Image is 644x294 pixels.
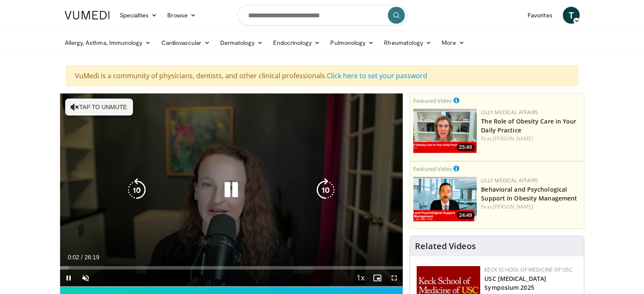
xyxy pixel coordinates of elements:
img: VuMedi Logo [65,11,110,19]
div: VuMedi is a community of physicians, dentists, and other clinical professionals. [66,65,578,86]
input: Search topics, interventions [238,5,407,25]
a: Pulmonology [325,34,379,51]
a: Rheumatology [379,34,437,51]
a: Browse [162,7,201,24]
div: Progress Bar [60,266,403,269]
a: Keck School of Medicine of USC [484,266,572,273]
a: Endocrinology [268,34,325,51]
a: 25:49 [413,109,477,153]
button: Playback Rate [352,269,369,286]
a: Specialties [115,7,163,24]
span: 0:02 [68,254,79,261]
video-js: Video Player [60,93,403,287]
a: Cardiovascular [156,34,215,51]
a: T [563,7,580,24]
a: [PERSON_NAME] [493,203,533,210]
small: Featured Video [413,97,452,104]
div: Feat. [481,203,580,211]
a: Behavioral and Psychological Support in Obesity Management [481,185,577,202]
a: Click here to set your password [327,71,427,80]
button: Fullscreen [386,269,403,286]
button: Pause [60,269,77,286]
img: ba3304f6-7838-4e41-9c0f-2e31ebde6754.png.150x105_q85_crop-smart_upscale.png [413,177,477,221]
a: The Role of Obesity Care in Your Daily Practice [481,117,576,134]
a: Favorites [522,7,558,24]
a: Lilly Medical Affairs [481,177,538,184]
a: Allergy, Asthma, Immunology [60,34,156,51]
span: 25:49 [456,143,475,151]
button: Unmute [77,269,94,286]
button: Enable picture-in-picture mode [369,269,386,286]
h4: Related Videos [415,241,476,251]
a: Dermatology [215,34,268,51]
a: USC [MEDICAL_DATA] Symposium 2025 [484,275,546,291]
a: [PERSON_NAME] [493,135,533,142]
a: More [437,34,469,51]
small: Featured Video [413,165,452,173]
span: 24:49 [456,212,475,219]
a: 24:49 [413,177,477,221]
img: e1208b6b-349f-4914-9dd7-f97803bdbf1d.png.150x105_q85_crop-smart_upscale.png [413,109,477,153]
span: / [81,254,83,261]
div: Feat. [481,135,580,143]
a: Lilly Medical Affairs [481,109,538,116]
span: 26:19 [84,254,99,261]
button: Tap to unmute [65,99,133,115]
